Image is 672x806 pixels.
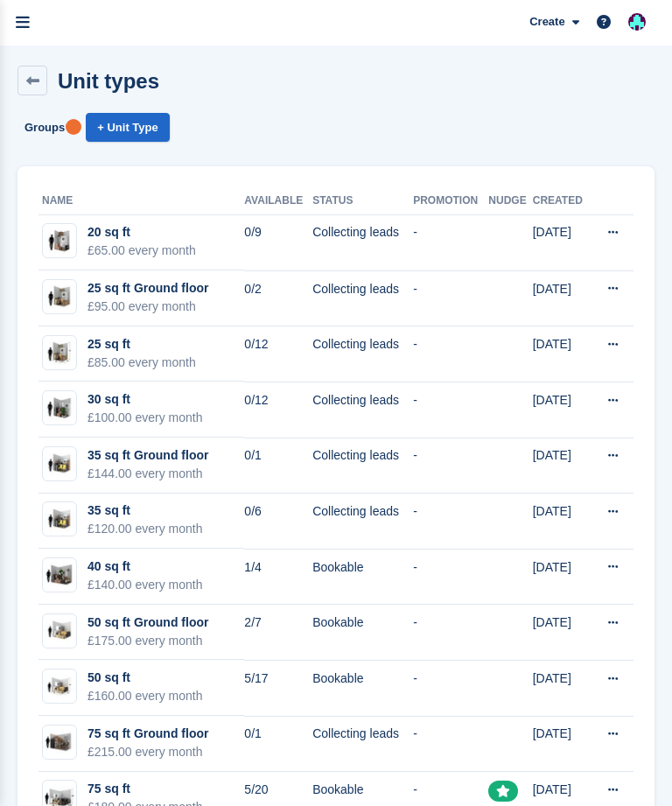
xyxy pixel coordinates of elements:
div: 35 sq ft [87,501,203,520]
div: 35 sq ft Ground floor [87,446,208,465]
td: - [413,214,488,270]
td: Bookable [312,660,413,716]
img: 50-sqft-unit.jpg [43,618,76,643]
td: - [413,605,488,661]
a: Groups [17,113,72,142]
td: Collecting leads [312,494,413,550]
div: 40 sq ft [87,557,203,576]
td: - [413,438,488,494]
img: 25.jpg [43,340,76,365]
td: 0/12 [244,326,312,382]
th: Promotion [413,187,488,215]
a: + Unit Type [86,113,169,142]
td: - [413,660,488,716]
img: 35-sqft-unit.jpg [43,452,76,477]
td: [DATE] [533,382,591,438]
td: 0/6 [244,494,312,550]
div: 30 sq ft [87,390,203,409]
div: £120.00 every month [87,520,203,538]
div: £100.00 every month [87,409,203,427]
td: Collecting leads [312,270,413,326]
div: £95.00 every month [87,298,208,316]
td: 1/4 [244,549,312,605]
td: Collecting leads [312,382,413,438]
div: £175.00 every month [87,632,208,650]
div: £85.00 every month [87,354,196,372]
div: 50 sq ft Ground floor [87,613,208,632]
div: 50 sq ft [87,669,203,687]
td: 0/1 [244,716,312,772]
td: Collecting leads [312,438,413,494]
div: £160.00 every month [87,687,203,705]
h2: Unit types [58,69,159,93]
div: 75 sq ft [87,780,203,798]
td: [DATE] [533,549,591,605]
img: 35-sqft-unit.jpg [43,507,76,532]
th: Status [312,187,413,215]
td: 0/1 [244,438,312,494]
td: [DATE] [533,214,591,270]
td: [DATE] [533,605,591,661]
div: £65.00 every month [87,242,196,260]
img: 25-sqft-unit.jpg [43,284,76,310]
th: Nudge [488,187,532,215]
div: 75 sq ft Ground floor [87,725,208,743]
div: Tooltip anchor [66,119,81,135]
th: Name [38,187,244,215]
td: 5/17 [244,660,312,716]
div: £215.00 every month [87,743,208,761]
td: 0/9 [244,214,312,270]
th: Available [244,187,312,215]
img: 50.jpg [43,674,76,699]
div: 25 sq ft Ground floor [87,279,208,298]
td: Bookable [312,605,413,661]
td: - [413,382,488,438]
div: 25 sq ft [87,335,196,354]
span: Create [529,13,564,31]
div: £140.00 every month [87,576,203,594]
td: 0/12 [244,382,312,438]
td: [DATE] [533,326,591,382]
td: [DATE] [533,660,591,716]
img: 20-sqft-unit.jpg [43,228,76,254]
th: Created [533,187,591,215]
td: Collecting leads [312,716,413,772]
td: Collecting leads [312,326,413,382]
td: Bookable [312,549,413,605]
td: - [413,326,488,382]
td: - [413,270,488,326]
td: 0/2 [244,270,312,326]
td: Collecting leads [312,214,413,270]
div: 20 sq ft [87,223,196,242]
td: [DATE] [533,270,591,326]
td: - [413,549,488,605]
td: - [413,494,488,550]
div: £144.00 every month [87,465,208,483]
img: 40-sqft-unit.jpg [43,563,76,588]
img: 30-sqft-unit.jpg [43,396,76,421]
td: 2/7 [244,605,312,661]
td: [DATE] [533,438,591,494]
img: Simon Gardner [628,13,646,31]
img: 60-sqft-unit.jpg [43,730,76,755]
td: [DATE] [533,494,591,550]
td: [DATE] [533,716,591,772]
td: - [413,716,488,772]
